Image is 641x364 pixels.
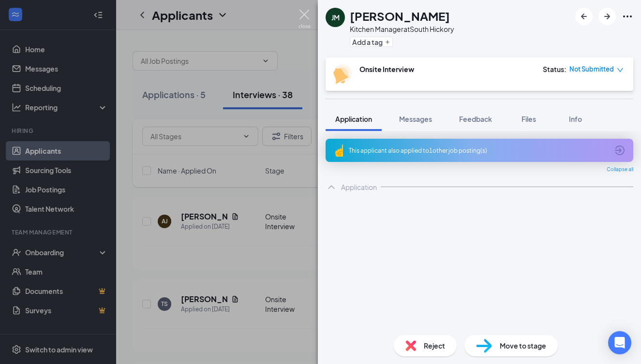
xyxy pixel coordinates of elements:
span: Feedback [459,115,492,123]
span: Application [335,115,372,123]
div: Status : [543,64,566,74]
button: ArrowLeftNew [575,8,593,25]
span: down [617,67,624,73]
svg: ArrowRight [601,11,613,22]
span: Files [522,115,536,123]
div: This applicant also applied to 1 other job posting(s) [349,146,608,155]
svg: Ellipses [622,11,633,22]
div: JM [331,13,340,22]
h1: [PERSON_NAME] [350,8,450,24]
button: PlusAdd a tag [350,37,393,47]
div: Open Intercom Messenger [608,331,631,354]
span: Messages [399,115,432,123]
b: Onsite Interview [359,65,414,73]
svg: Plus [385,39,390,45]
svg: ArrowCircle [614,145,626,156]
div: Kitchen Manager at South Hickory [350,24,454,34]
span: Move to stage [500,340,546,351]
span: Collapse all [607,166,633,174]
svg: ArrowLeftNew [578,11,590,22]
div: Application [341,182,377,192]
svg: ChevronUp [326,181,337,193]
span: Not Submitted [569,64,614,74]
span: Info [569,115,582,123]
span: Reject [424,340,445,351]
button: ArrowRight [598,8,616,25]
